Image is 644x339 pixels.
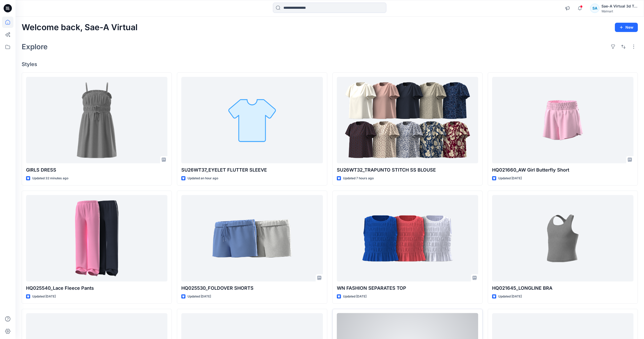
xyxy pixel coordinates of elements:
[492,195,633,281] a: HQ021645_LONGLINE BRA
[26,166,167,174] p: GIRLS DRESS
[492,166,633,174] p: HQ021660_AW Girl Butterfly Short
[26,77,167,163] a: GIRLS DRESS
[337,285,478,292] p: WN FASHION SEPARATES TOP
[498,294,522,299] p: Updated [DATE]
[22,23,137,32] h2: Welcome back, Sae-A Virtual
[181,285,323,292] p: HQ025530_FOLDOVER SHORTS
[26,285,167,292] p: HQ025540_Lace Fleece Pants
[32,176,68,181] p: Updated 32 minutes ago
[181,166,323,174] p: SU26WT37_EYELET FLUTTER SLEEVE
[181,195,323,281] a: HQ025530_FOLDOVER SHORTS
[601,9,638,13] div: Walmart
[343,176,374,181] p: Updated 7 hours ago
[22,61,638,67] h4: Styles
[337,77,478,163] a: SU26WT32_TRAPUNTO STITCH SS BLOUSE
[498,176,522,181] p: Updated [DATE]
[601,3,638,9] div: Sae-A Virtual 3d Team
[188,176,218,181] p: Updated an hour ago
[492,77,633,163] a: HQ021660_AW Girl Butterfly Short
[188,294,211,299] p: Updated [DATE]
[337,195,478,281] a: WN FASHION SEPARATES TOP
[22,43,48,51] h2: Explore
[343,294,366,299] p: Updated [DATE]
[615,23,638,32] button: New
[32,294,56,299] p: Updated [DATE]
[337,166,478,174] p: SU26WT32_TRAPUNTO STITCH SS BLOUSE
[26,195,167,281] a: HQ025540_Lace Fleece Pants
[181,77,323,163] a: SU26WT37_EYELET FLUTTER SLEEVE
[492,285,633,292] p: HQ021645_LONGLINE BRA
[590,4,599,13] div: SA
